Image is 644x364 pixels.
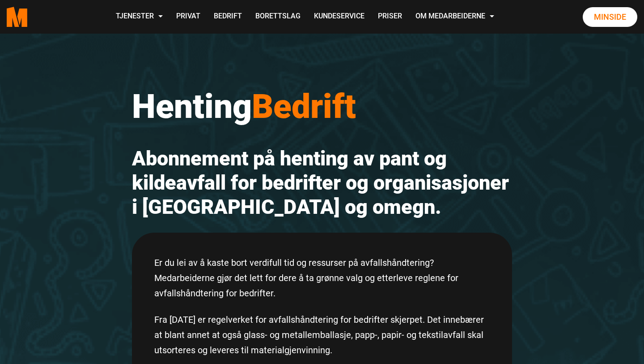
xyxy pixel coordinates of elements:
a: Kundeservice [307,1,371,33]
span: Bedrift [252,87,356,126]
a: Privat [169,1,207,33]
p: Er du lei av å kaste bort verdifull tid og ressurser på avfallshåndtering? Medarbeiderne gjør det... [154,255,490,301]
a: Tjenester [109,1,169,33]
p: Fra [DATE] er regelverket for avfallshåndtering for bedrifter skjerpet. Det innebærer at blant an... [154,312,490,358]
a: Priser [371,1,409,33]
a: Bedrift [207,1,249,33]
a: Minside [583,7,637,27]
a: Borettslag [249,1,307,33]
a: Om Medarbeiderne [409,1,501,33]
h1: Henting [132,86,512,126]
h2: Abonnement på henting av pant og kildeavfall for bedrifter og organisasjoner i [GEOGRAPHIC_DATA] ... [132,147,512,219]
